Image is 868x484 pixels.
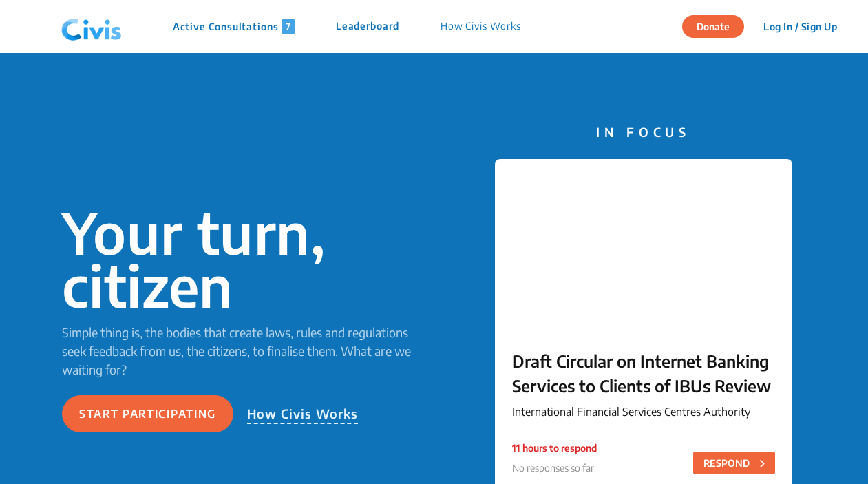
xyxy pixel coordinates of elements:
button: Log In / Sign Up [754,16,846,37]
img: navlogo.png [56,6,127,48]
span: 7 [282,19,295,34]
p: Draft Circular on Internet Banking Services to Clients of IBUs Review [512,348,775,398]
p: How Civis Works [441,19,521,34]
p: Active Consultations [173,19,295,34]
button: Start participating [62,395,233,432]
p: 11 hours to respond [512,441,597,455]
p: Leaderboard [336,19,399,34]
span: No responses so far [512,462,594,474]
a: Donate [682,19,754,32]
p: How Civis Works [247,404,359,424]
p: International Financial Services Centres Authority [512,403,775,420]
p: Simple thing is, the bodies that create laws, rules and regulations seek feedback from us, the ci... [62,323,434,379]
p: Your turn, citizen [62,206,434,312]
button: Donate [682,15,744,38]
button: RESPOND [693,452,775,474]
p: IN FOCUS [495,123,792,141]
